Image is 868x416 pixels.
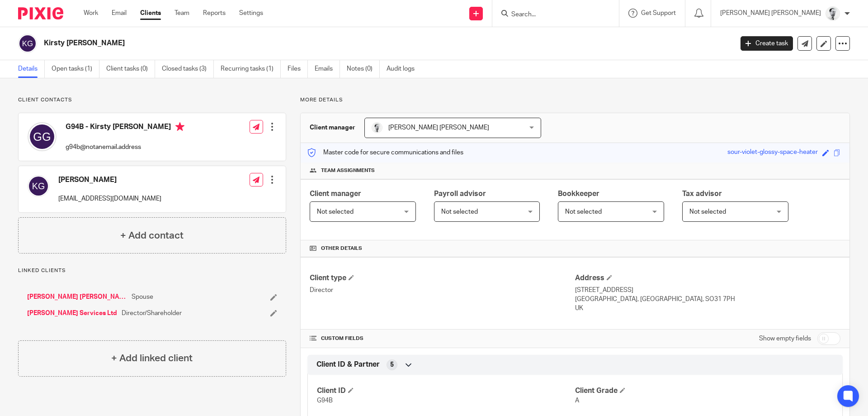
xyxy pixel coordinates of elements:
[122,309,182,318] span: Director/Shareholder
[347,60,380,78] a: Notes (0)
[575,295,840,304] p: [GEOGRAPHIC_DATA], [GEOGRAPHIC_DATA], SO31 7PH
[84,9,98,18] a: Work
[372,122,382,133] img: Mass_2025.jpg
[18,267,286,274] p: Linked clients
[112,9,127,18] a: Email
[66,122,184,134] h4: G94B - Kirsty [PERSON_NAME]
[307,148,463,157] p: Master code for secure communications and files
[162,60,214,78] a: Closed tasks (3)
[203,9,226,18] a: Reports
[27,309,117,318] a: [PERSON_NAME] Services Ltd
[221,60,281,78] a: Recurring tasks (1)
[321,245,362,252] span: Other details
[689,209,726,215] span: Not selected
[66,143,184,152] p: g94b@notanemail.address
[558,190,599,197] span: Bookkeeper
[111,351,193,365] h4: + Add linked client
[300,96,850,104] p: More details
[682,190,722,197] span: Tax advisor
[510,11,592,19] input: Search
[310,123,355,132] h3: Client manager
[720,9,821,18] p: [PERSON_NAME] [PERSON_NAME]
[288,60,308,78] a: Files
[641,10,676,16] span: Get Support
[317,397,333,404] span: G94B
[44,38,590,48] h2: Kirsty [PERSON_NAME]
[575,386,833,396] h4: Client Grade
[826,6,840,21] img: Mass_2025.jpg
[575,304,840,313] p: UK
[239,9,263,18] a: Settings
[28,175,49,197] img: svg%3E
[310,273,575,283] h4: Client type
[434,190,486,197] span: Payroll advisor
[317,386,575,396] h4: Client ID
[106,60,155,78] a: Client tasks (0)
[759,334,811,343] label: Show empty fields
[132,292,153,301] span: Spouse
[321,167,375,174] span: Team assignments
[441,209,478,215] span: Not selected
[390,360,394,369] span: 5
[120,229,184,243] h4: + Add contact
[18,96,286,104] p: Client contacts
[58,194,161,203] p: [EMAIL_ADDRESS][DOMAIN_NAME]
[310,335,575,342] h4: CUSTOM FIELDS
[27,292,127,301] a: [PERSON_NAME] [PERSON_NAME]
[387,60,421,78] a: Audit logs
[575,397,579,404] span: A
[741,36,793,51] a: Create task
[575,286,840,295] p: [STREET_ADDRESS]
[316,360,380,369] span: Client ID & Partner
[175,9,189,18] a: Team
[388,124,489,131] span: [PERSON_NAME] [PERSON_NAME]
[28,122,57,151] img: svg%3E
[18,34,37,53] img: svg%3E
[315,60,340,78] a: Emails
[310,190,361,197] span: Client manager
[310,286,575,295] p: Director
[575,273,840,283] h4: Address
[565,209,602,215] span: Not selected
[58,175,161,185] h4: [PERSON_NAME]
[18,60,45,78] a: Details
[727,148,818,158] div: sour-violet-glossy-space-heater
[18,7,63,19] img: Pixie
[52,60,99,78] a: Open tasks (1)
[175,122,184,131] i: Primary
[140,9,161,18] a: Clients
[317,209,354,215] span: Not selected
